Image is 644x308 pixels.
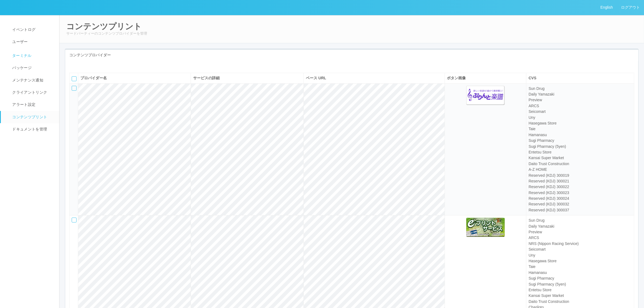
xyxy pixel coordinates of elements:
div: Hamanasu [529,270,632,276]
span: ドキュメントを管理 [11,127,47,131]
img: public [466,86,505,105]
div: Reserved (KDJ) 300037 [529,207,632,213]
p: サードパーティーのコンテンツプロバイダーを管理 [66,31,637,36]
span: ユーザー [11,40,28,44]
div: Entetsu Store [529,287,632,293]
a: ドキュメントを管理 [1,123,64,135]
div: Sun Drug [529,86,632,91]
div: Reserved (KDJ) 300022 [529,184,632,190]
div: ARCS [529,235,632,241]
div: Daily Yamazaki [529,91,632,97]
div: ベース URL [306,75,442,81]
img: public [466,218,505,237]
div: Reserved (KDJ) 300019 [529,173,632,178]
div: プロバイダー名 [80,75,189,81]
a: イベントログ [1,24,64,36]
div: Sugi Pharmacy (5yen) [529,144,632,149]
a: クライアントリンク [1,86,64,99]
div: Reserved (KDJ) 300021 [529,178,632,184]
span: コンテンツプリント [11,115,47,119]
div: Sun Drug [529,218,632,223]
div: Daily Yamazaki [529,224,632,229]
div: コンテンツプロバイダー [65,50,638,61]
div: CVS [529,75,632,81]
div: ボタン画像 [447,75,524,81]
div: Uny [529,115,632,120]
div: Hasegawa Store [529,258,632,264]
span: メンテナンス通知 [11,78,43,82]
div: Hamanasu [529,132,632,138]
div: Kansai Super Market [529,155,632,161]
span: アラート設定 [11,102,35,107]
div: Daito Trust Construction [529,161,632,167]
a: ユーザー [1,36,64,48]
a: アラート設定 [1,99,64,111]
div: A-Z HOME [529,167,632,172]
div: Preview [529,229,632,235]
span: クライアントリンク [11,90,47,94]
div: Taie [529,264,632,270]
a: コンテンツプリント [1,111,64,123]
h2: コンテンツプリント [66,22,637,31]
div: Sugi Pharmacy [529,276,632,281]
div: Preview [529,97,632,103]
div: Reserved (KDJ) 300024 [529,196,632,201]
a: メンテナンス通知 [1,74,64,86]
a: パッケージ [1,62,64,74]
div: Reserved (KDJ) 300023 [529,190,632,196]
div: Daito Trust Construction [529,299,632,304]
span: ターミナル [11,53,32,58]
span: パッケージ [11,65,32,70]
div: サービスの詳細 [193,75,301,81]
div: Sugi Pharmacy [529,138,632,143]
div: Kansai Super Market [529,293,632,299]
div: Seicomart [529,109,632,114]
a: ターミナル [1,48,64,62]
div: ARCS [529,103,632,109]
div: Taie [529,126,632,132]
div: Uny [529,253,632,258]
div: Sugi Pharmacy (5yen) [529,281,632,287]
div: Reserved (KDJ) 300032 [529,201,632,207]
span: イベントログ [11,27,35,32]
div: NRS (Nippon Racing Service) [529,241,632,247]
div: Hasegawa Store [529,120,632,126]
div: Seicomart [529,247,632,252]
div: Entetsu Store [529,149,632,155]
